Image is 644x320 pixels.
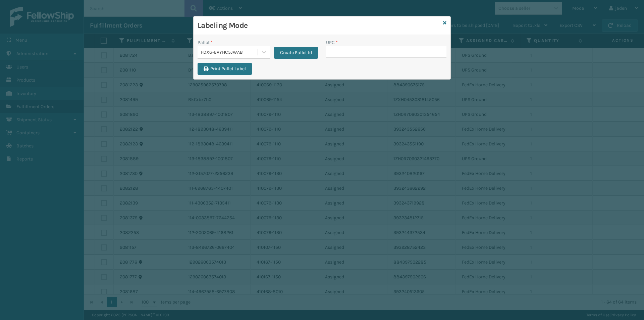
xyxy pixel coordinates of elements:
button: Print Pallet Label [198,63,252,75]
div: FDXG-EVYHC5JWAB [201,49,258,56]
label: UPC [326,39,338,46]
label: Pallet [198,39,213,46]
button: Create Pallet Id [274,47,318,59]
h3: Labeling Mode [198,20,440,31]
